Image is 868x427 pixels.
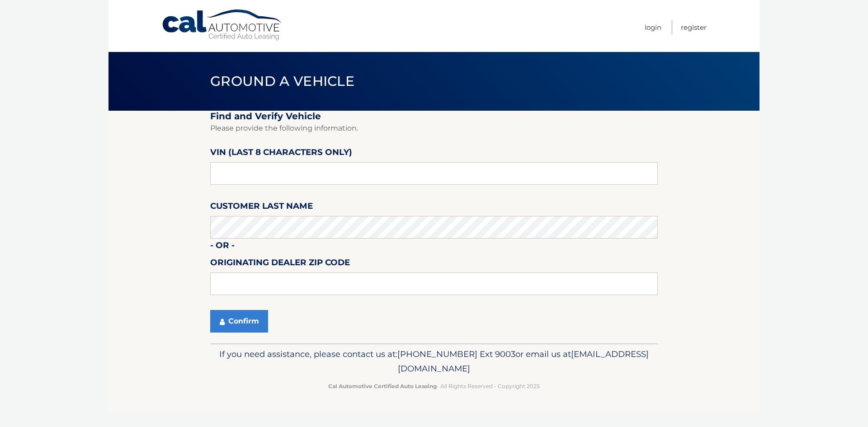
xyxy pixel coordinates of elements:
h2: Find and Verify Vehicle [210,111,658,122]
a: Login [645,20,661,35]
label: VIN (last 8 characters only) [210,145,352,162]
label: - or - [210,239,235,255]
span: [PHONE_NUMBER] Ext 9003 [397,349,515,359]
p: - All Rights Reserved - Copyright 2025 [216,381,652,391]
a: Register [681,20,707,35]
strong: Cal Automotive Certified Auto Leasing [328,383,437,389]
span: Ground a Vehicle [210,73,354,89]
label: Customer Last Name [210,199,313,216]
p: Please provide the following information. [210,122,658,135]
label: Originating Dealer Zip Code [210,256,350,272]
p: If you need assistance, please contact us at: or email us at [216,347,652,376]
button: Confirm [210,310,268,333]
a: Cal Automotive [161,9,283,41]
